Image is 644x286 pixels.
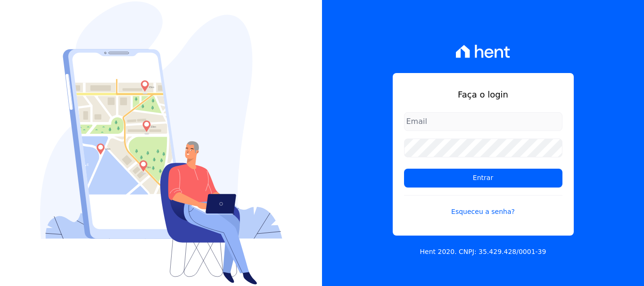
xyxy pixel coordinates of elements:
[420,247,546,257] p: Hent 2020. CNPJ: 35.429.428/0001-39
[404,88,562,101] h1: Faça o login
[404,195,562,217] a: Esqueceu a senha?
[404,169,562,188] input: Entrar
[404,112,562,131] input: Email
[40,1,282,285] img: Login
